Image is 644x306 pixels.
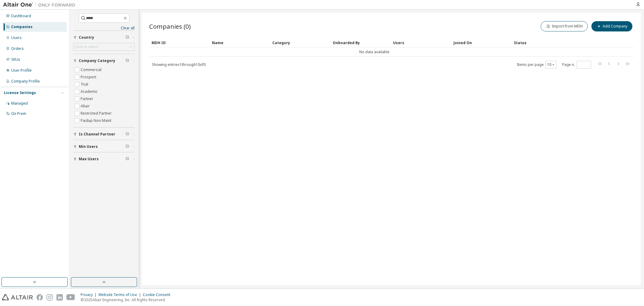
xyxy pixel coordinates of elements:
div: Website Terms of Use [98,292,143,297]
img: altair_logo.svg [2,294,33,301]
p: © 2025 Altair Engineering, Inc. All Rights Reserved. [81,297,174,302]
label: Partner [81,95,95,103]
div: Users [11,35,22,40]
span: Clear filter [126,58,129,63]
button: Add Company [591,21,633,31]
span: Items per page [517,61,557,69]
label: Academic [81,88,99,95]
button: Country [73,31,135,44]
div: Companies [11,24,33,29]
div: On Prem [11,111,26,116]
div: MDH ID [152,38,207,47]
div: Status [514,38,598,47]
button: Import from MDH [541,21,588,31]
span: Clear filter [126,132,129,137]
button: Company Category [73,54,135,67]
div: Managed [11,101,28,106]
span: Company Category [79,58,115,63]
button: Min Users [73,140,135,153]
label: Paidup Non Maint [81,117,113,124]
span: Clear filter [126,157,129,161]
span: Max Users [79,157,99,161]
div: Privacy [81,292,98,297]
div: Dashboard [11,14,31,18]
div: Company Profile [11,79,40,84]
div: Cookie Consent [143,292,174,297]
span: Min Users [79,144,98,149]
td: No data available [149,47,600,57]
div: Users [393,38,449,47]
span: Clear filter [126,144,129,149]
div: Category [272,38,328,47]
label: Commercial [81,66,103,73]
label: Restricted Partner [81,110,113,117]
div: User Profile [11,68,32,73]
span: Is Channel Partner [79,132,115,137]
button: Max Users [73,152,135,166]
label: Trial [81,81,89,88]
span: Showing entries 1 through 10 of 0 [152,62,206,67]
img: Altair One [3,2,78,8]
a: Clear all [73,26,135,31]
span: Page n. [562,61,591,69]
button: Is Channel Partner [73,128,135,141]
div: Click to select [74,43,134,50]
img: facebook.svg [37,294,43,301]
span: Country [79,35,94,40]
div: License Settings [4,90,36,95]
img: youtube.svg [66,294,75,301]
img: instagram.svg [46,294,53,301]
div: Name [212,38,268,47]
button: 10 [547,62,555,67]
div: SKUs [11,57,20,62]
label: Altair [81,103,91,110]
label: Prospect [81,73,98,81]
div: Orders [11,46,24,51]
div: Joined On [453,38,509,47]
span: Companies (0) [149,22,191,31]
div: Onboarded By [333,38,388,47]
div: Click to select [75,44,98,49]
span: Clear filter [126,35,129,40]
img: linkedin.svg [56,294,63,301]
